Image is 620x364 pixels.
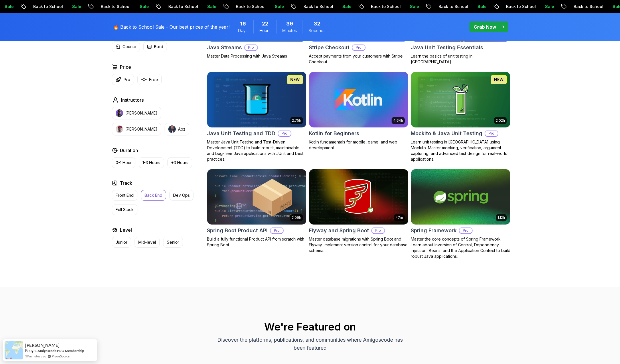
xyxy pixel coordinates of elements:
[112,237,131,248] button: Junior
[154,44,163,50] p: Build
[157,4,175,9] p: Sale
[411,72,510,162] a: Mockito & Java Unit Testing card2.02hNEWMockito & Java Unit TestingProLearn unit testing in [GEOG...
[124,77,130,82] p: Pro
[278,131,291,136] p: Pro
[125,126,157,132] p: [PERSON_NAME]
[411,227,457,235] h2: Spring Framework
[259,28,270,34] span: Hours
[372,228,384,233] p: Pro
[314,20,320,28] span: 32 Seconds
[120,64,131,70] h2: Price
[388,4,427,9] p: Back to School
[290,77,300,82] p: NEW
[309,129,359,137] h2: Kotlin for Beginners
[137,74,162,85] button: Free
[309,44,350,52] h2: Stripe Checkout
[359,4,378,9] p: Sale
[224,4,242,9] p: Sale
[207,236,307,248] p: Build a fully functional Product API from scratch with Spring Boot.
[112,41,140,52] button: Course
[145,192,162,198] p: Back End
[411,169,510,259] a: Spring Framework card1.12hSpring FrameworkProMaster the core concepts of Spring Framework. Learn ...
[50,4,89,9] p: Back to School
[309,72,408,151] a: Kotlin for Beginners card4.64hKotlin for BeginnersKotlin fundamentals for mobile, game, and web d...
[116,239,127,245] p: Junior
[411,44,483,52] h2: Java Unit Testing Essentials
[245,45,257,50] p: Pro
[89,4,107,9] p: Sale
[185,4,224,9] p: Back to School
[21,4,40,9] p: Sale
[411,236,510,259] p: Master the core concepts of Spring Framework. Learn about Inversion of Control, Dependency Inject...
[396,215,403,220] p: 47m
[139,157,164,168] button: 1-3 Hours
[238,28,248,34] span: Days
[120,180,132,186] h2: Track
[178,126,185,132] p: Abz
[143,160,160,166] p: 1-3 Hours
[149,77,158,82] p: Free
[262,20,268,28] span: 22 Hours
[411,139,510,162] p: Learn unit testing in [GEOGRAPHIC_DATA] using Mockito. Master mocking, verification, argument cap...
[282,28,297,34] span: Minutes
[135,237,160,248] button: Mid-level
[309,28,325,34] span: Seconds
[309,236,408,253] p: Master database migrations with Spring Boot and Flyway. Implement version control for your databa...
[286,20,293,28] span: 39 Minutes
[253,4,292,9] p: Back to School
[112,204,137,215] button: Full Stack
[165,123,189,135] button: instructor imgAbz
[474,23,496,30] p: Grab Now
[240,20,246,28] span: 16 Days
[171,160,188,166] p: +3 Hours
[494,4,513,9] p: Sale
[121,97,144,103] h2: Instructors
[120,227,132,233] h2: Level
[207,169,307,248] a: Spring Boot Product API card2.09hSpring Boot Product APIProBuild a fully functional Product API f...
[292,118,301,123] p: 2.75h
[523,4,562,9] p: Back to School
[125,110,157,116] p: [PERSON_NAME]
[214,336,406,352] p: Discover the platforms, publications, and communities where Amigoscode has been featured
[207,44,242,52] h2: Java Streams
[112,123,161,135] button: instructor img[PERSON_NAME]
[411,129,482,137] h2: Mockito & Java Unit Testing
[25,348,37,353] span: Bought
[496,118,505,123] p: 2.02h
[167,239,179,245] p: Senior
[309,72,408,127] img: Kotlin for Beginners card
[427,4,445,9] p: Sale
[309,169,408,225] img: Flyway and Spring Boot card
[455,4,494,9] p: Back to School
[5,341,23,359] img: provesource social proof notification image
[118,4,157,9] p: Back to School
[411,53,510,65] p: Learn the basics of unit testing in [GEOGRAPHIC_DATA].
[120,147,138,154] h2: Duration
[138,239,156,245] p: Mid-level
[408,168,512,226] img: Spring Framework card
[169,190,193,201] button: Dev Ops
[207,72,307,162] a: Java Unit Testing and TDD card2.75hNEWJava Unit Testing and TDDProMaster Java Unit Testing and Te...
[292,215,301,220] p: 2.09h
[497,215,505,220] p: 1.12h
[207,53,307,59] p: Master Data Processing with Java Streams
[485,131,498,136] p: Pro
[459,228,472,233] p: Pro
[167,157,192,168] button: +3 Hours
[352,45,365,50] p: Pro
[309,53,408,65] p: Accept payments from your customers with Stripe Checkout.
[110,321,510,332] h2: We're Featured on
[309,227,369,235] h2: Flyway and Spring Boot
[393,118,403,123] p: 4.64h
[494,77,503,82] p: NEW
[112,74,134,85] button: Pro
[562,4,580,9] p: Sale
[116,125,123,133] img: instructor img
[207,72,306,127] img: Java Unit Testing and TDD card
[173,192,190,198] p: Dev Ops
[116,192,134,198] p: Front End
[112,107,161,119] button: instructor img[PERSON_NAME]
[113,23,230,30] p: 🔥 Back to School Sale - Our best prices of the year!
[143,41,167,52] button: Build
[116,109,123,117] img: instructor img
